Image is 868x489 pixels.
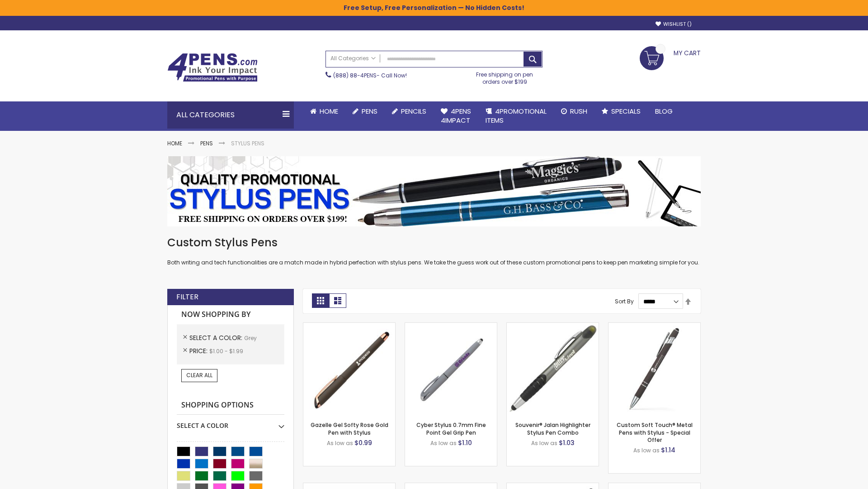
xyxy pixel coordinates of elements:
[354,438,372,447] span: $0.99
[401,106,426,116] span: Pencils
[467,67,543,86] div: Free shipping on pen orders over $199
[186,371,212,379] span: Clear All
[362,106,377,116] span: Pens
[333,72,377,79] a: (888) 88-4PENS
[181,369,217,382] a: Clear All
[507,322,599,330] a: Souvenir® Jalan Highlighter Stylus Pen Combo-Grey
[200,139,213,147] a: Pens
[333,72,407,79] span: - Call Now!
[507,323,599,415] img: Souvenir® Jalan Highlighter Stylus Pen Combo-Grey
[594,101,648,121] a: Specials
[312,293,329,308] strong: Grid
[327,439,353,447] span: As low as
[326,51,380,66] a: All Categories
[345,101,385,121] a: Pens
[303,322,395,330] a: Gazelle Gel Softy Rose Gold Pen with Stylus-Grey
[648,101,680,121] a: Blog
[611,106,641,116] span: Specials
[531,439,557,447] span: As low as
[661,446,675,455] span: $1.14
[430,439,457,447] span: As low as
[209,347,243,355] span: $1.00 - $1.99
[167,235,701,267] div: Both writing and tech functionalities are a match made in hybrid perfection with stylus pens. We ...
[177,396,284,415] strong: Shopping Options
[559,438,575,447] span: $1.03
[405,323,497,415] img: Cyber Stylus 0.7mm Fine Point Gel Grip Pen-Grey
[633,446,660,454] span: As low as
[656,21,692,28] a: Wishlist
[441,106,471,125] span: 4Pens 4impact
[167,235,701,250] h1: Custom Stylus Pens
[385,101,434,121] a: Pencils
[320,106,338,116] span: Home
[311,421,388,436] a: Gazelle Gel Softy Rose Gold Pen with Stylus
[486,106,547,125] span: 4PROMOTIONAL ITEMS
[405,322,497,330] a: Cyber Stylus 0.7mm Fine Point Gel Grip Pen-Grey
[570,106,587,116] span: Rush
[167,101,294,129] div: All Categories
[655,106,673,116] span: Blog
[303,323,395,415] img: Gazelle Gel Softy Rose Gold Pen with Stylus-Grey
[416,421,486,436] a: Cyber Stylus 0.7mm Fine Point Gel Grip Pen
[167,156,701,226] img: Stylus Pens
[609,323,700,415] img: Custom Soft Touch® Metal Pens with Stylus-Grey
[609,322,700,330] a: Custom Soft Touch® Metal Pens with Stylus-Grey
[231,139,264,147] strong: Stylus Pens
[554,101,594,121] a: Rush
[177,415,284,430] div: Select A Color
[330,55,376,62] span: All Categories
[515,421,590,436] a: Souvenir® Jalan Highlighter Stylus Pen Combo
[478,101,554,131] a: 4PROMOTIONALITEMS
[189,333,244,342] span: Select A Color
[617,421,693,443] a: Custom Soft Touch® Metal Pens with Stylus - Special Offer
[189,346,209,355] span: Price
[167,139,182,147] a: Home
[167,53,258,82] img: 4Pens Custom Pens and Promotional Products
[434,101,478,131] a: 4Pens4impact
[177,305,284,324] strong: Now Shopping by
[615,297,634,305] label: Sort By
[303,101,345,121] a: Home
[458,438,472,447] span: $1.10
[244,334,257,342] span: Grey
[176,292,198,302] strong: Filter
